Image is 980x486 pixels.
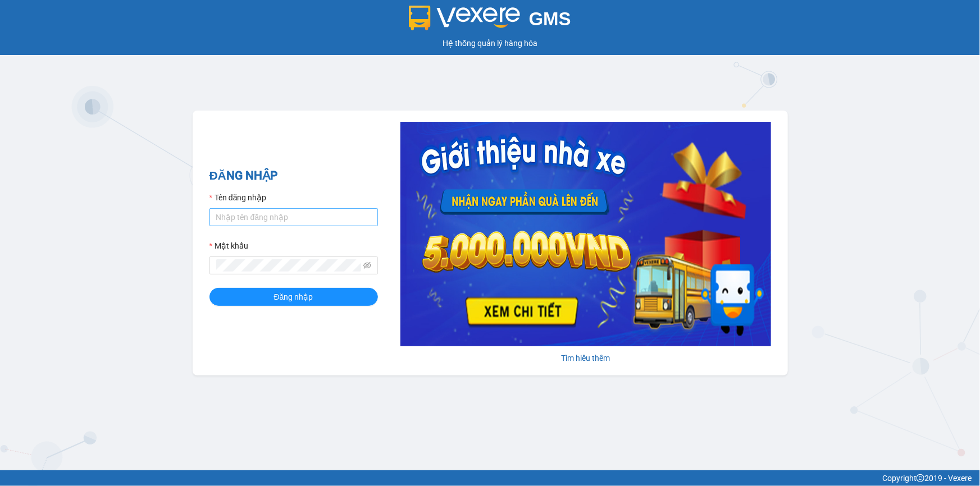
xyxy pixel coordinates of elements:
img: banner-0 [400,122,771,346]
label: Tên đăng nhập [209,191,267,204]
div: Hệ thống quản lý hàng hóa [3,37,977,49]
span: Đăng nhập [274,291,313,303]
button: Đăng nhập [209,288,378,306]
input: Tên đăng nhập [209,208,378,226]
div: Copyright 2019 - Vexere [8,472,972,484]
img: logo 2 [409,6,520,30]
label: Mật khẩu [209,240,248,252]
a: GMS [409,17,571,26]
span: copyright [917,474,924,482]
span: eye-invisible [363,262,371,269]
div: Tìm hiểu thêm [400,352,771,364]
input: Mật khẩu [216,259,361,272]
h2: ĐĂNG NHẬP [209,167,378,185]
span: GMS [529,8,571,29]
